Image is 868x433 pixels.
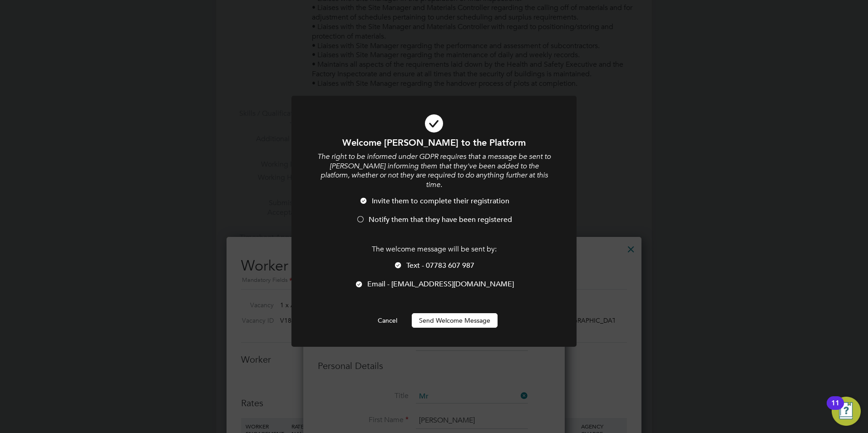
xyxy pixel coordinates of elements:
[317,152,551,189] i: The right to be informed under GDPR requires that a message be sent to [PERSON_NAME] informing th...
[367,280,514,289] span: Email - [EMAIL_ADDRESS][DOMAIN_NAME]
[316,245,552,254] p: The welcome message will be sent by:
[832,397,861,426] button: Open Resource Center, 11 new notifications
[831,403,839,415] div: 11
[372,197,509,206] span: Invite them to complete their registration
[316,137,552,148] h1: Welcome [PERSON_NAME] to the Platform
[369,215,512,224] span: Notify them that they have been registered
[370,313,404,328] button: Cancel
[406,261,474,270] span: Text - 07783 607 987
[412,313,498,328] button: Send Welcome Message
